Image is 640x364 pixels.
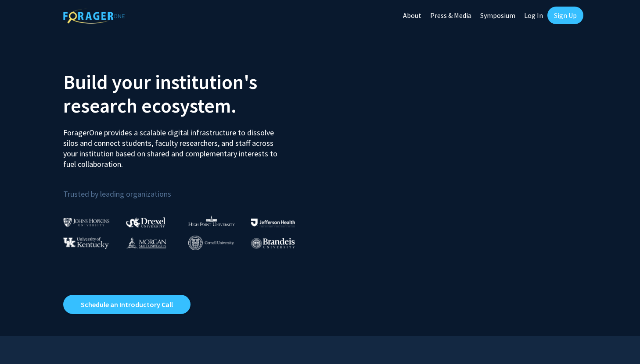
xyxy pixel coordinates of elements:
img: ForagerOne Logo [63,8,125,24]
img: Cornell University [188,236,234,250]
img: University of Kentucky [63,237,109,249]
img: High Point University [188,216,235,226]
a: Sign Up [547,7,583,24]
img: Brandeis University [251,238,295,249]
p: ForagerOne provides a scalable digital infrastructure to dissolve silos and connect students, fac... [63,121,284,170]
img: Thomas Jefferson University [251,219,295,227]
img: Johns Hopkins University [63,218,110,227]
img: Morgan State University [126,237,166,248]
h2: Build your institution's research ecosystem. [63,70,313,117]
p: Trusted by leading organizations [63,177,313,201]
img: Drexel University [126,217,165,227]
a: Opens in a new tab [63,295,191,314]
